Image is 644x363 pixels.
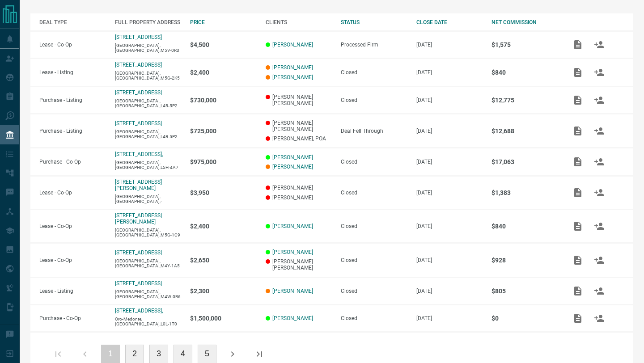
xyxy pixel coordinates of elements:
p: $1,575 [491,41,558,48]
span: Match Clients [589,223,610,229]
p: [PERSON_NAME] [266,194,332,201]
p: [DATE] [416,128,483,134]
a: [STREET_ADDRESS], [115,308,163,314]
p: $2,400 [190,223,257,230]
div: Closed [341,223,407,229]
p: [DATE] [416,42,483,48]
div: FULL PROPERTY ADDRESS [115,19,182,25]
p: $1,383 [491,189,558,196]
div: PRICE [190,19,257,25]
p: $2,650 [190,257,257,264]
p: $725,000 [190,127,257,135]
p: $805 [491,287,558,295]
div: Closed [341,315,407,321]
p: $2,300 [190,287,257,295]
div: CLIENTS [266,19,332,25]
span: Add / View Documents [567,97,589,103]
div: Deal Fell Through [341,128,407,134]
p: [DATE] [416,69,483,76]
p: Purchase - Co-Op [39,315,106,321]
span: Match Clients [589,257,610,263]
p: [GEOGRAPHIC_DATA],[GEOGRAPHIC_DATA],M5V-0R3 [115,43,182,53]
span: Add / View Documents [567,69,589,75]
a: [PERSON_NAME] [272,154,313,160]
p: [GEOGRAPHIC_DATA],[GEOGRAPHIC_DATA],L4R-5P2 [115,129,182,139]
span: Add / View Documents [567,158,589,165]
p: $928 [491,257,558,264]
div: Closed [341,159,407,165]
a: [PERSON_NAME] [272,74,313,80]
p: [STREET_ADDRESS][PERSON_NAME] [115,212,162,225]
span: Match Clients [589,158,610,165]
p: Oro-Medonte,[GEOGRAPHIC_DATA],L0L-1T0 [115,317,182,326]
a: [STREET_ADDRESS] [115,34,162,40]
div: Closed [341,288,407,294]
p: Lease - Co-Op [39,42,106,48]
p: $3,950 [190,189,257,196]
p: $12,688 [491,127,558,135]
p: [PERSON_NAME] [266,185,332,191]
p: $840 [491,223,558,230]
span: Add / View Documents [567,189,589,195]
p: [STREET_ADDRESS][PERSON_NAME] [115,179,162,191]
p: [GEOGRAPHIC_DATA],[GEOGRAPHIC_DATA],L5H-4A7 [115,160,182,170]
a: [PERSON_NAME] [272,164,313,170]
p: $1,500,000 [190,315,257,322]
p: $730,000 [190,97,257,104]
a: [STREET_ADDRESS] [115,249,162,256]
p: [STREET_ADDRESS] [115,89,162,96]
span: Add / View Documents [567,257,589,263]
a: [STREET_ADDRESS] [115,280,162,287]
span: Add / View Documents [567,287,589,294]
p: $840 [491,69,558,76]
div: Processed Firm [341,42,407,48]
p: Lease - Co-Op [39,190,106,196]
p: $975,000 [190,158,257,165]
a: [STREET_ADDRESS] [115,120,162,127]
a: [STREET_ADDRESS] [115,62,162,68]
a: [STREET_ADDRESS], [115,151,163,157]
div: DEAL TYPE [39,19,106,25]
p: [DATE] [416,190,483,196]
p: [PERSON_NAME], POA [266,135,332,142]
p: Lease - Listing [39,69,106,76]
p: $2,400 [190,69,257,76]
span: Match Clients [589,287,610,294]
p: [PERSON_NAME] [PERSON_NAME] [266,120,332,132]
p: [GEOGRAPHIC_DATA],[GEOGRAPHIC_DATA],M5G-1C9 [115,228,182,237]
p: Lease - Co-Op [39,223,106,229]
p: [DATE] [416,159,483,165]
p: Purchase - Co-Op [39,159,106,165]
p: $0 [491,315,558,322]
div: Closed [341,69,407,76]
a: [PERSON_NAME] [272,223,313,229]
p: [GEOGRAPHIC_DATA],[GEOGRAPHIC_DATA],- [115,194,182,204]
p: [GEOGRAPHIC_DATA],[GEOGRAPHIC_DATA],M4Y-1A5 [115,258,182,268]
div: STATUS [341,19,407,25]
a: [PERSON_NAME] [272,249,313,255]
div: Closed [341,97,407,103]
span: Match Clients [589,97,610,103]
p: $17,063 [491,158,558,165]
span: Match Clients [589,315,610,321]
p: $4,500 [190,41,257,48]
span: Match Clients [589,41,610,47]
span: Add / View Documents [567,127,589,134]
p: Lease - Co-Op [39,257,106,263]
p: [DATE] [416,315,483,321]
span: Add / View Documents [567,315,589,321]
p: Purchase - Listing [39,97,106,103]
p: [GEOGRAPHIC_DATA],[GEOGRAPHIC_DATA],M4W-0B6 [115,289,182,299]
div: Closed [341,257,407,263]
a: [PERSON_NAME] [272,288,313,294]
p: Lease - Listing [39,288,106,294]
div: Closed [341,190,407,196]
p: [DATE] [416,288,483,294]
